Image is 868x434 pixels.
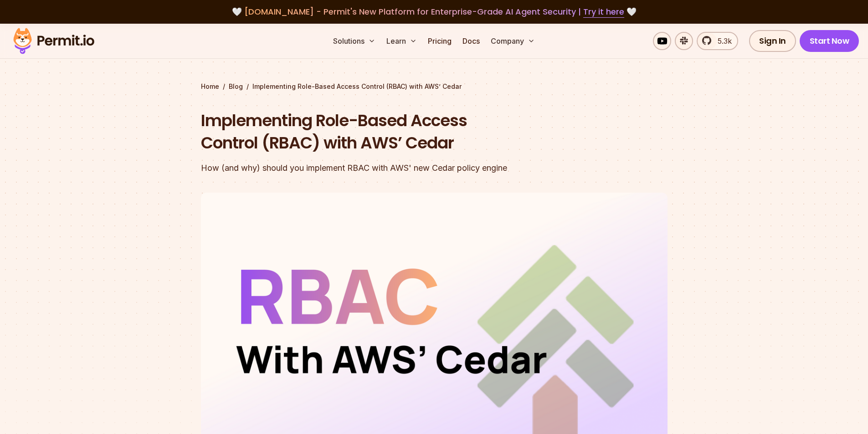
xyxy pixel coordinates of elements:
span: [DOMAIN_NAME] - Permit's New Platform for Enterprise-Grade AI Agent Security | [244,6,624,17]
button: Learn [383,32,421,50]
a: Pricing [424,32,455,50]
a: Docs [459,32,483,50]
div: / / [201,82,668,91]
a: Blog [229,82,243,91]
a: Start Now [800,30,859,52]
a: 5.3k [697,32,738,50]
div: 🤍 🤍 [22,5,846,18]
a: Try it here [583,6,624,18]
button: Company [487,32,539,50]
span: 5.3k [712,36,732,46]
a: Home [201,82,219,91]
img: Permit logo [9,26,98,56]
button: Solutions [329,32,379,50]
a: Sign In [749,30,796,52]
div: How (and why) should you implement RBAC with AWS' new Cedar policy engine [201,162,551,174]
h1: Implementing Role-Based Access Control (RBAC) with AWS’ Cedar [201,109,551,154]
